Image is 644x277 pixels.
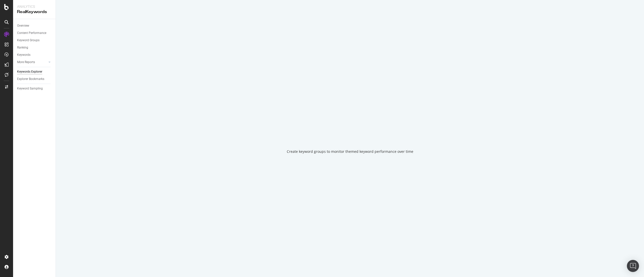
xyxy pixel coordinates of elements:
[17,60,35,65] div: More Reports
[17,86,43,91] div: Keyword Sampling
[17,23,52,28] a: Overview
[627,260,639,272] div: Open Intercom Messenger
[17,4,52,9] div: Analytics
[332,123,368,141] div: animation
[17,86,52,91] a: Keyword Sampling
[287,149,413,154] div: Create keyword groups to monitor themed keyword performance over time
[17,45,52,50] a: Ranking
[17,30,46,36] div: Content Performance
[17,52,52,58] a: Keywords
[17,76,52,82] a: Explorer Bookmarks
[17,69,52,74] a: Keywords Explorer
[17,38,52,43] a: Keyword Groups
[17,60,47,65] a: More Reports
[17,30,52,36] a: Content Performance
[17,76,44,82] div: Explorer Bookmarks
[17,45,28,50] div: Ranking
[17,9,52,15] div: RealKeywords
[17,38,39,43] div: Keyword Groups
[17,69,42,74] div: Keywords Explorer
[17,52,30,58] div: Keywords
[17,23,29,28] div: Overview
